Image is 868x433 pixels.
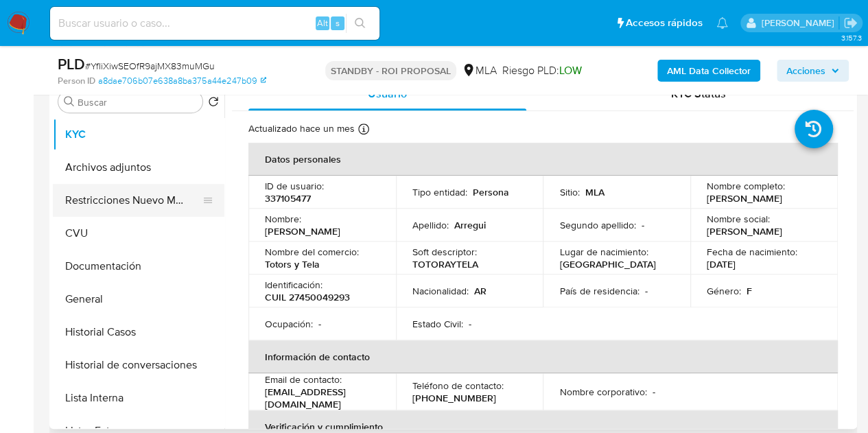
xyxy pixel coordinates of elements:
p: Sitio : [559,186,579,198]
p: [PHONE_NUMBER] [412,392,496,404]
p: Apellido : [412,219,449,231]
span: LOW [559,62,582,78]
p: ID de usuario : [265,180,324,192]
button: Documentación [53,250,224,283]
p: Ocupación : [265,318,313,330]
p: Actualizado hace un mes [248,122,355,135]
p: [PERSON_NAME] [707,192,782,204]
p: Tipo entidad : [412,186,467,198]
p: Email de contacto : [265,373,342,386]
p: Lugar de nacimiento : [559,246,648,258]
p: Nombre : [265,213,301,225]
p: - [469,318,471,330]
p: Persona [473,186,509,198]
th: Datos personales [248,143,838,176]
span: Riesgo PLD: [502,63,582,78]
p: TOTORAYTELA [412,258,478,270]
b: AML Data Collector [667,60,751,82]
p: País de residencia : [559,285,639,297]
p: [GEOGRAPHIC_DATA] [559,258,655,270]
p: Nombre completo : [707,180,785,192]
span: s [336,16,340,30]
button: Buscar [64,96,75,107]
p: Soft descriptor : [412,246,477,258]
button: Volver al orden por defecto [208,96,219,111]
p: CUIL 27450049293 [265,291,350,303]
button: search-icon [346,14,374,33]
p: [DATE] [707,258,736,270]
p: Totors y Tela [265,258,320,270]
a: Notificaciones [716,17,728,29]
button: Lista Interna [53,382,224,414]
span: Acciones [786,60,825,82]
th: Información de contacto [248,340,838,373]
span: Alt [317,16,328,30]
p: Arregui [454,219,486,231]
p: Teléfono de contacto : [412,379,504,392]
p: F [747,285,752,297]
button: Historial Casos [53,316,224,349]
p: Nombre corporativo : [559,386,646,398]
p: Nombre social : [707,213,770,225]
p: Nombre del comercio : [265,246,359,258]
p: - [641,219,644,231]
input: Buscar [78,96,197,108]
p: [PERSON_NAME] [265,225,340,237]
button: Historial de conversaciones [53,349,224,382]
p: [PERSON_NAME] [707,225,782,237]
p: AR [474,285,486,297]
span: Accesos rápidos [626,16,703,30]
input: Buscar usuario o caso... [50,14,379,32]
a: a8dae706b07e638a8ba375a44e247b09 [98,75,266,87]
span: # YfIiXiwSEOfR9ajMX83muMGu [85,59,215,73]
button: Acciones [777,60,849,82]
p: Género : [707,285,741,297]
p: [EMAIL_ADDRESS][DOMAIN_NAME] [265,386,374,410]
a: Salir [843,16,858,30]
p: - [644,285,647,297]
p: 337105477 [265,192,311,204]
p: nicolas.fernandezallen@mercadolibre.com [761,16,838,30]
button: Restricciones Nuevo Mundo [53,184,213,217]
p: Identificación : [265,279,322,291]
button: General [53,283,224,316]
div: MLA [462,63,497,78]
p: STANDBY - ROI PROPOSAL [325,61,456,80]
p: Nacionalidad : [412,285,469,297]
p: - [652,386,655,398]
b: PLD [58,53,85,75]
p: Segundo apellido : [559,219,635,231]
button: AML Data Collector [657,60,760,82]
p: - [318,318,321,330]
span: 3.157.3 [841,32,861,43]
b: Person ID [58,75,95,87]
button: KYC [53,118,224,151]
p: MLA [585,186,604,198]
button: Archivos adjuntos [53,151,224,184]
p: Estado Civil : [412,318,463,330]
p: Fecha de nacimiento : [707,246,797,258]
button: CVU [53,217,224,250]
